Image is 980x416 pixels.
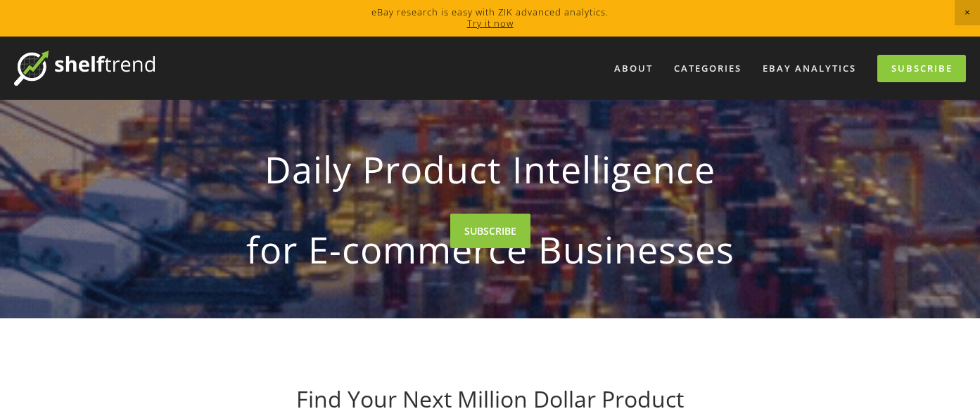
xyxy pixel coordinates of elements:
a: SUBSCRIBE [450,214,530,248]
div: Categories [665,57,751,80]
a: About [605,57,662,80]
a: Subscribe [877,55,966,82]
strong: for E-commerce Businesses [177,216,804,282]
a: Try it now [467,17,514,30]
img: ShelfTrend [14,51,155,86]
h1: Find Your Next Million Dollar Product [154,386,827,412]
strong: Daily Product Intelligence [177,136,804,202]
a: eBay Analytics [753,57,865,80]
